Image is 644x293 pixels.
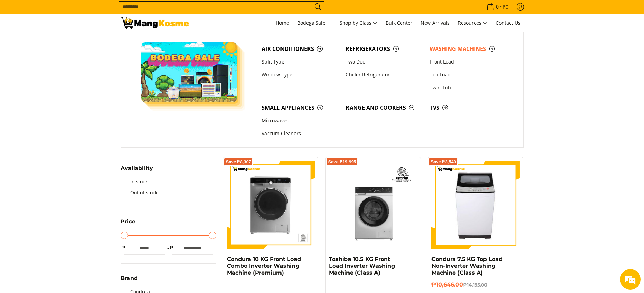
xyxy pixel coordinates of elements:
a: Bulk Center [382,14,416,32]
a: Contact Us [492,14,524,32]
a: Twin Tub [426,81,510,94]
img: Bodega Sale [141,42,237,102]
a: Home [272,14,292,32]
a: TVs [426,101,510,114]
span: Home [276,19,289,26]
img: Condura 10 KG Front Load Combo Inverter Washing Machine (Premium) [227,161,315,249]
span: Refrigerators [346,45,423,53]
a: Chiller Refrigerator [342,68,426,81]
span: Shop by Class [340,19,378,27]
img: Toshiba 10.5 KG Front Load Inverter Washing Machine (Class A) [329,161,417,249]
span: ₱0 [502,4,509,9]
a: Out of stock [121,187,157,198]
span: • [484,3,510,11]
span: Save ₱8,307 [226,160,251,164]
del: ₱14,195.00 [463,282,487,288]
span: Price [121,219,135,224]
span: Save ₱3,549 [430,160,456,164]
summary: Open [121,166,153,176]
span: ₱ [121,244,127,251]
a: Range and Cookers [342,101,426,114]
a: Refrigerators [342,42,426,55]
span: ₱ [168,244,175,251]
a: Vaccum Cleaners [258,127,342,140]
img: Washing Machines l Mang Kosme: Home Appliances Warehouse Sale Partner [121,17,189,29]
span: Contact Us [496,19,520,26]
a: Two Door [342,55,426,68]
button: Search [313,2,324,12]
span: TVs [430,103,507,112]
span: Washing Machines [430,45,507,53]
a: Resources [454,14,491,32]
span: Bodega Sale [297,19,331,27]
a: Front Load [426,55,510,68]
a: New Arrivals [417,14,453,32]
span: Brand [121,276,138,281]
a: Toshiba 10.5 KG Front Load Inverter Washing Machine (Class A) [329,256,395,276]
nav: Main Menu [196,14,524,32]
a: Condura 10 KG Front Load Combo Inverter Washing Machine (Premium) [227,256,301,276]
a: In stock [121,176,148,187]
span: 0 [495,4,500,9]
a: Split Type [258,55,342,68]
span: Bulk Center [386,19,412,26]
span: Air Conditioners [262,45,339,53]
span: Resources [458,19,488,27]
a: Microwaves [258,114,342,127]
span: Availability [121,166,153,171]
a: Washing Machines [426,42,510,55]
a: Window Type [258,68,342,81]
span: Save ₱19,995 [328,160,356,164]
a: Shop by Class [336,14,381,32]
span: Range and Cookers [346,103,423,112]
h6: ₱10,646.00 [431,281,520,288]
summary: Open [121,276,138,286]
summary: Open [121,219,135,229]
span: Small Appliances [262,103,339,112]
a: Bodega Sale [294,14,335,32]
a: Small Appliances [258,101,342,114]
span: New Arrivals [421,19,450,26]
a: Condura 7.5 KG Top Load Non-Inverter Washing Machine (Class A) [431,256,503,276]
a: Air Conditioners [258,42,342,55]
a: Top Load [426,68,510,81]
img: condura-7.5kg-topload-non-inverter-washing-machine-class-c-full-view-mang-kosme [435,161,517,249]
